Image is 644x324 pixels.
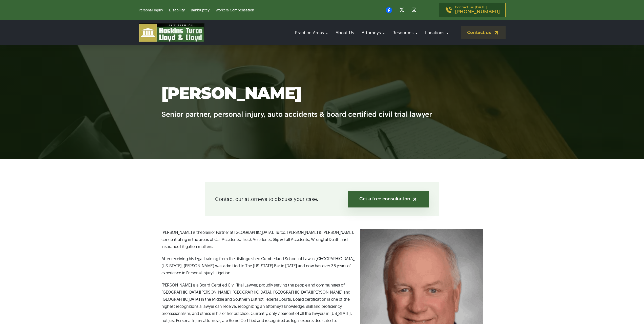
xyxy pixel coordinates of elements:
[169,9,185,12] a: Disability
[455,6,500,14] p: Contact us [DATE]
[161,103,483,120] h6: Senior partner, personal injury, auto accidents & board certified civil trial lawyer
[205,182,439,216] div: Contact our attorneys to discuss your case.
[333,26,357,40] a: About Us
[161,85,483,103] h1: [PERSON_NAME]
[139,23,204,42] img: logo
[412,197,417,202] img: arrow-up-right-light.svg
[455,9,500,14] span: [PHONE_NUMBER]
[348,191,429,207] a: Get a free consultation
[161,229,483,250] p: [PERSON_NAME] is the Senior Partner at [GEOGRAPHIC_DATA], Turco, [PERSON_NAME] & [PERSON_NAME], c...
[439,3,506,17] a: Contact us [DATE][PHONE_NUMBER]
[359,26,387,40] a: Attorneys
[139,9,163,12] a: Personal Injury
[423,26,451,40] a: Locations
[191,9,210,12] a: Bankruptcy
[216,9,254,12] a: Workers Compensation
[161,255,483,277] p: After receiving his legal training from the distinguished Cumberland School of Law in [GEOGRAPHIC...
[293,26,330,40] a: Practice Areas
[461,26,506,39] a: Contact us
[390,26,420,40] a: Resources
